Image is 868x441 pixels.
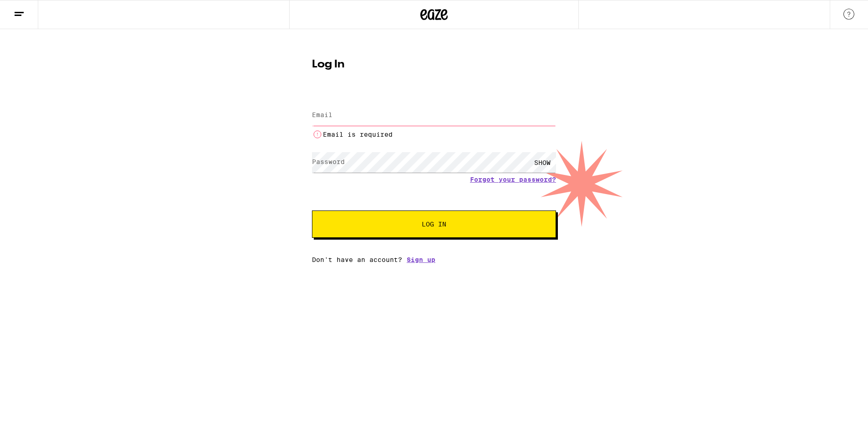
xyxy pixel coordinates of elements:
h1: Log In [312,59,556,70]
label: Email [312,111,332,118]
span: Log In [422,221,446,227]
a: Sign up [407,256,435,263]
div: SHOW [529,152,556,173]
button: Log In [312,210,556,238]
input: Email [312,105,556,126]
li: Email is required [312,129,556,140]
div: Don't have an account? [312,256,556,263]
a: Forgot your password? [470,176,556,183]
label: Password [312,158,345,165]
